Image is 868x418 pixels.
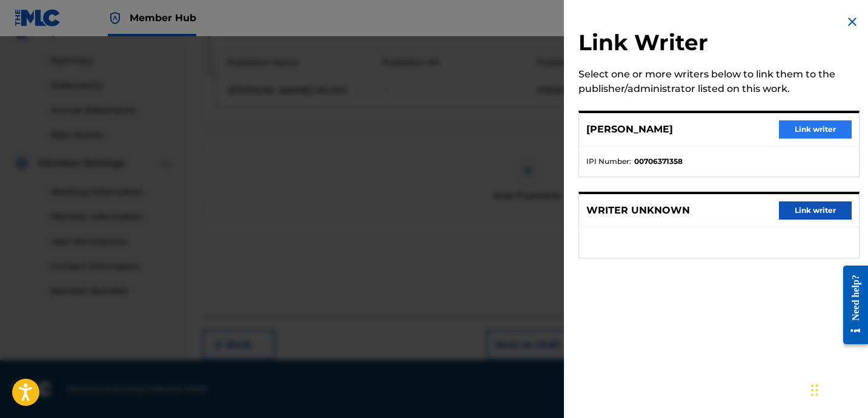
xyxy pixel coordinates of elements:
[130,11,196,25] span: Member Hub
[586,122,673,137] p: [PERSON_NAME]
[108,11,122,25] img: Top Rightsholder
[807,360,868,418] iframe: Chat Widget
[586,156,631,167] span: IPI Number :
[15,9,61,27] img: MLC Logo
[779,120,852,139] button: Link writer
[578,67,860,96] div: Select one or more writers below to link them to the publisher/administrator listed on this work.
[634,156,683,167] strong: 00706371358
[811,372,818,408] div: Drag
[578,29,860,60] h2: Link Writer
[586,203,690,218] p: WRITER UNKNOWN
[834,256,868,353] iframe: Resource Center
[779,201,852,220] button: Link writer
